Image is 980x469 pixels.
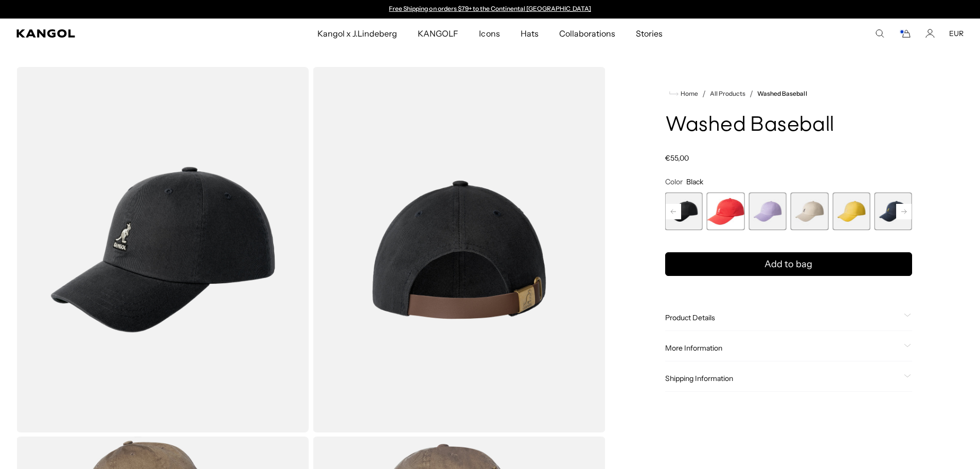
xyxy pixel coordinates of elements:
span: Collaborations [559,19,615,48]
span: Kangol x J.Lindeberg [317,19,398,48]
span: Black [686,177,703,186]
span: Product Details [665,313,900,322]
span: Add to bag [764,257,812,271]
span: More Information [665,343,900,353]
summary: Search here [875,29,884,38]
label: Lemon Sorbet [832,193,870,230]
span: €55,00 [665,153,689,163]
span: KANGOLF [418,19,458,48]
button: Add to bag [665,252,912,276]
slideshow-component: Announcement bar [384,5,596,13]
div: 4 of 14 [749,193,786,230]
a: KANGOLF [407,19,469,48]
a: Kangol x J.Lindeberg [307,19,408,48]
span: Home [679,90,698,97]
label: Navy [875,193,912,230]
div: 1 of 2 [384,5,596,13]
label: Khaki [791,193,828,230]
label: Cherry Glow [707,193,744,230]
label: Iced Lilac [749,193,786,230]
div: Announcement [384,5,596,13]
span: Stories [636,19,663,48]
a: Free Shipping on orders $79+ to the Continental [GEOGRAPHIC_DATA] [389,5,591,12]
span: Icons [479,19,500,48]
li: / [745,88,753,100]
button: Cart [899,29,911,38]
div: 2 of 14 [665,193,703,230]
a: Home [669,89,698,98]
h1: Washed Baseball [665,114,912,137]
a: Kangol [16,29,210,38]
span: Hats [521,19,539,48]
div: 5 of 14 [791,193,828,230]
a: Collaborations [549,19,626,48]
img: color-black [313,67,605,432]
a: Stories [626,19,673,48]
a: Washed Baseball [757,90,807,97]
nav: breadcrumbs [665,88,912,100]
a: Hats [510,19,549,48]
div: 7 of 14 [875,193,912,230]
li: / [698,88,706,100]
button: EUR [949,29,964,38]
span: Shipping Information [665,374,900,383]
a: Icons [469,19,510,48]
a: All Products [710,90,745,97]
a: Account [925,29,935,38]
div: 6 of 14 [832,193,870,230]
span: Color [665,177,683,186]
div: 3 of 14 [707,193,744,230]
img: color-black [16,67,309,432]
label: Black [665,193,703,230]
